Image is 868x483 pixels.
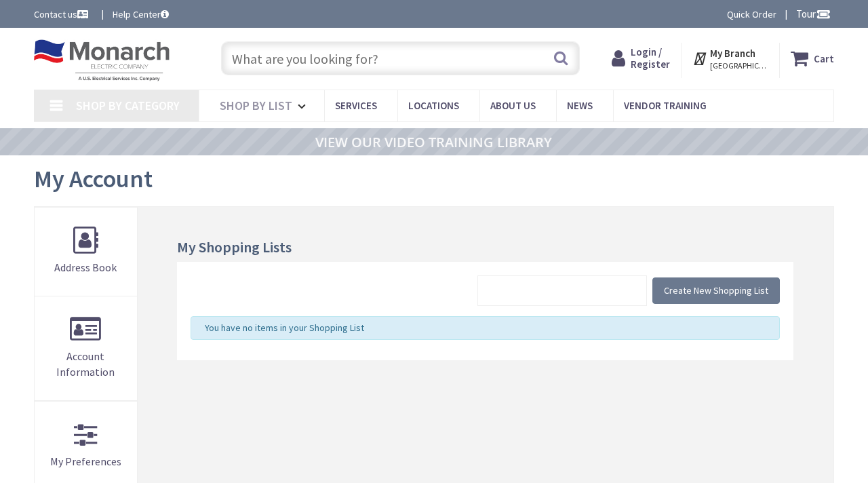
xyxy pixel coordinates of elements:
strong: My Branch [710,47,755,60]
h4: My Shopping Lists [177,239,793,255]
span: My Preferences [50,455,121,468]
a: Account Information [35,296,137,400]
span: Services [335,99,377,112]
span: News [567,99,593,112]
a: Contact us [34,7,91,21]
span: Create New Shopping List [664,284,768,296]
span: Tour [796,7,831,20]
a: VIEW OUR VIDEO TRAINING LIBRARY [315,135,552,150]
span: [GEOGRAPHIC_DATA], [GEOGRAPHIC_DATA] [710,60,768,71]
span: Address Book [54,260,117,274]
span: Vendor Training [624,99,707,112]
strong: Cart [814,46,834,71]
a: Login / Register [612,46,670,71]
a: Address Book [35,208,137,296]
a: Help Center [113,7,169,21]
div: My Branch [GEOGRAPHIC_DATA], [GEOGRAPHIC_DATA] [692,46,768,71]
a: Quick Order [727,7,776,21]
a: Cart [791,46,834,71]
img: Monarch Electric Company [34,39,170,81]
button: Create New Shopping List [652,277,780,305]
input: What are you looking for? [221,41,580,75]
span: Login / Register [631,45,670,71]
span: My Account [34,163,153,194]
span: Shop By List [220,98,292,113]
span: Shop By Category [76,98,180,113]
span: Locations [408,99,459,112]
span: About Us [490,99,536,112]
span: You have no items in your Shopping List [205,322,364,334]
span: Account Information [56,349,115,379]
